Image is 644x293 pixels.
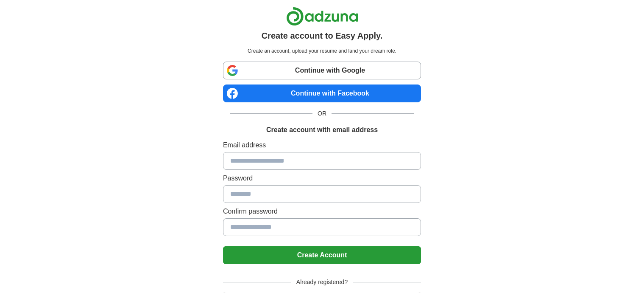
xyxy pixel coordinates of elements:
p: Create an account, upload your resume and land your dream role. [225,47,419,55]
span: Already registered? [291,278,353,287]
label: Password [223,173,421,183]
h1: Create account with email address [266,125,378,135]
button: Create Account [223,246,421,264]
a: Continue with Google [223,62,421,79]
label: Email address [223,140,421,150]
h1: Create account to Easy Apply. [262,29,383,42]
label: Confirm password [223,206,421,217]
a: Continue with Facebook [223,85,421,102]
img: Adzuna logo [286,7,358,26]
span: OR [312,109,332,118]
